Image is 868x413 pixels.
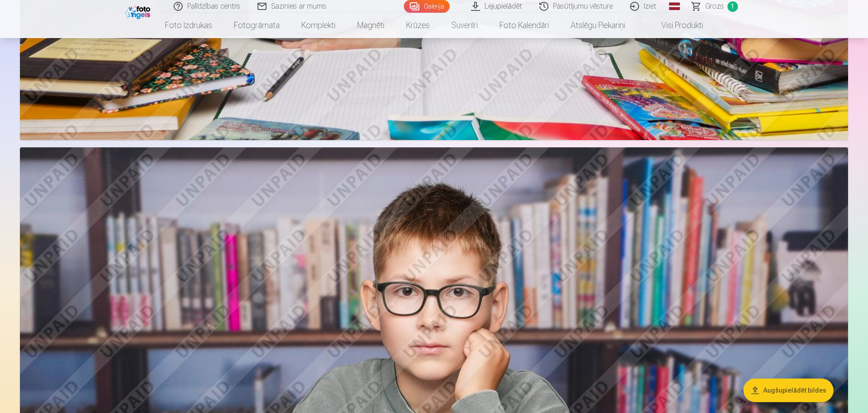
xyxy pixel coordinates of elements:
[395,13,441,38] a: Krūzes
[560,13,636,38] a: Atslēgu piekariņi
[727,1,738,12] span: 1
[125,4,153,19] img: /fa1
[291,13,346,38] a: Komplekti
[223,13,291,38] a: Fotogrāmata
[154,13,223,38] a: Foto izdrukas
[441,13,489,38] a: Suvenīri
[346,13,395,38] a: Magnēti
[636,13,714,38] a: Visi produkti
[743,379,834,402] button: Augšupielādēt bildes
[705,1,724,12] span: Grozs
[489,13,560,38] a: Foto kalendāri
